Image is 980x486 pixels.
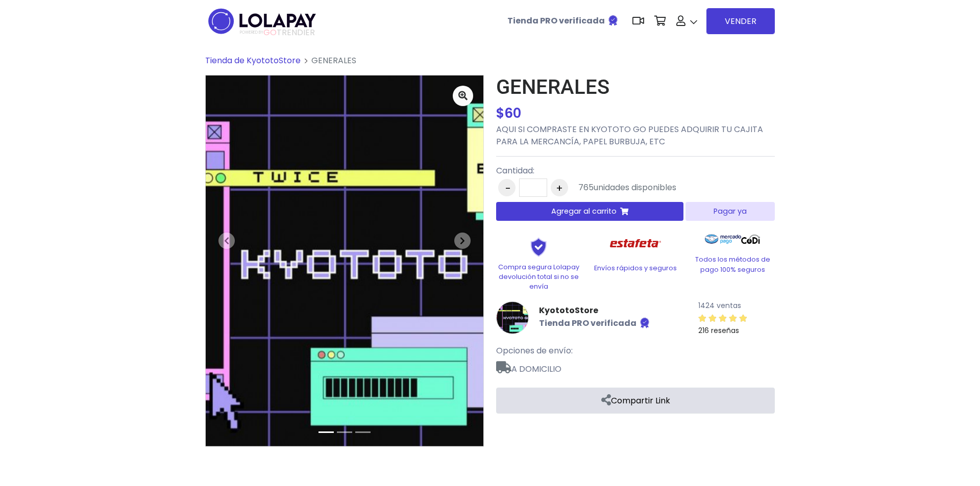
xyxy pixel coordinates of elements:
img: Codi Logo [741,229,760,249]
a: Tienda de KyototoStore [205,55,301,66]
button: Pagar ya [685,202,775,221]
div: unidades disponibles [578,182,676,194]
span: GO [263,27,277,38]
img: logo [205,5,319,37]
a: Compartir Link [496,388,775,414]
img: Estafeta Logo [602,229,670,258]
button: Agregar al carrito [496,202,683,221]
span: 765 [578,182,594,193]
p: Envíos rápidos y seguros [593,263,678,273]
img: medium_1714406711898.jpeg [206,75,483,446]
b: Tienda PRO verificada [539,318,636,329]
img: Shield [513,237,564,257]
p: Compra segura Lolapay devolución total si no se envía [496,262,581,292]
button: - [498,179,516,196]
span: POWERED BY [240,30,263,35]
img: Tienda verificada [639,317,651,329]
b: Tienda PRO verificada [507,15,605,27]
img: KyototoStore [496,301,529,334]
p: AQUI SI COMPRASTE EN KYOTOTO GO PUEDES ADQUIRIR TU CAJITA PARA LA MERCANCÍA, PAPEL BURBUJA, ETC [496,123,775,148]
span: A DOMICILIO [496,357,775,375]
nav: breadcrumb [205,55,775,75]
button: + [551,179,568,196]
img: Mercado Pago Logo [705,229,741,249]
span: 60 [504,104,521,122]
div: 4.95 / 5 [698,312,747,324]
div: $ [496,104,775,123]
span: GENERALES [311,55,356,66]
img: Tienda verificada [607,14,619,27]
span: Opciones de envío: [496,345,573,356]
small: 1424 ventas [698,300,741,311]
span: TRENDIER [240,28,315,37]
h1: GENERALES [496,75,775,99]
a: VENDER [706,8,775,34]
small: 216 reseñas [698,325,739,336]
a: KyototoStore [539,304,651,317]
span: Agregar al carrito [551,206,617,217]
p: Todos los métodos de pago 100% seguros [690,254,775,274]
a: 216 reseñas [698,312,775,337]
p: Cantidad: [496,165,676,177]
